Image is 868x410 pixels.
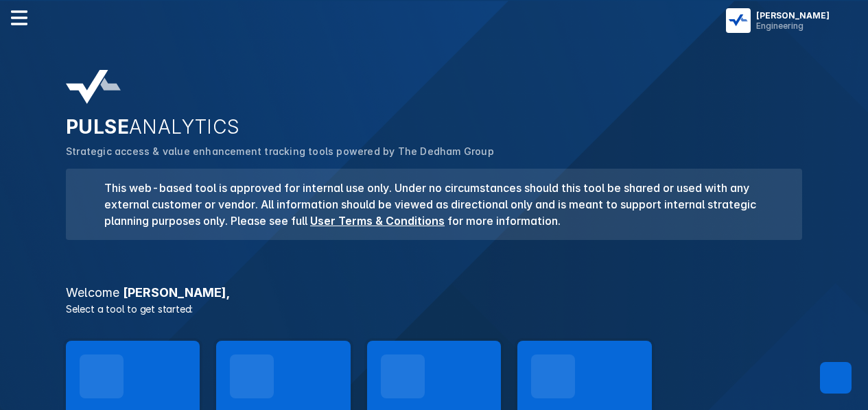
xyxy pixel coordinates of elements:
[729,11,748,30] img: menu button
[66,70,121,104] img: pulse-analytics-logo
[66,115,802,138] h2: PULSE
[66,285,119,300] span: Welcome
[756,10,830,21] div: [PERSON_NAME]
[820,362,852,394] div: Contact Support
[310,214,445,228] a: User Terms & Conditions
[756,21,830,31] div: Engineering
[129,115,240,138] span: ANALYTICS
[58,287,810,299] h3: [PERSON_NAME] ,
[96,180,786,229] h3: This web-based tool is approved for internal use only. Under no circumstances should this tool be...
[11,10,27,26] img: menu--horizontal.svg
[66,144,802,159] p: Strategic access & value enhancement tracking tools powered by The Dedham Group
[58,302,810,316] p: Select a tool to get started:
